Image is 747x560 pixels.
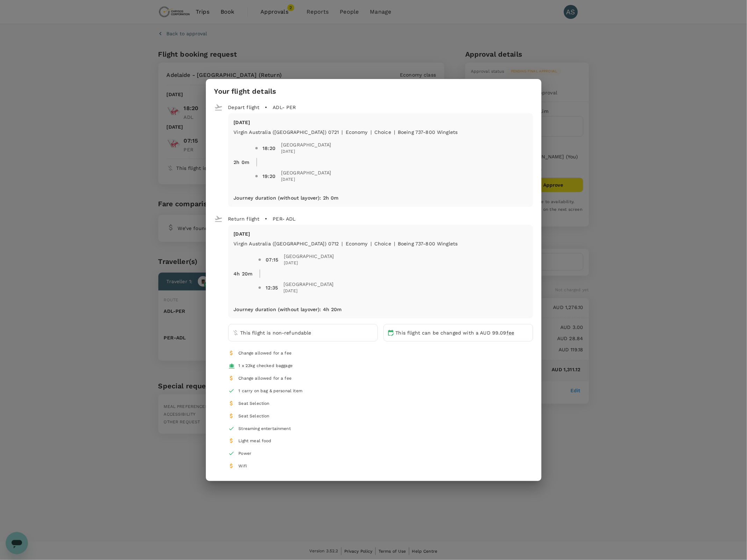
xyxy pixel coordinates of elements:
span: | [342,241,343,246]
p: Journey duration (without layover) : 2h 0m [234,194,339,201]
span: [DATE] [281,176,331,183]
div: Change allowed for a fee [239,375,292,382]
span: | [342,129,343,135]
div: 12:35 [266,284,278,291]
span: [GEOGRAPHIC_DATA] [281,141,331,148]
div: 1 x 23kg checked baggage [239,362,293,369]
span: [DATE] [281,148,331,155]
p: Choice [374,240,391,247]
p: This flight can be changed with a AUD 99.09 [396,329,515,336]
p: PER - ADL [273,215,295,222]
div: 1 carry on bag & personal item [239,388,303,395]
p: [DATE] [234,119,527,126]
div: 07:15 [266,256,278,263]
div: Light meal food [239,438,272,445]
span: | [371,129,372,135]
span: [GEOGRAPHIC_DATA] [281,169,331,176]
p: [DATE] [234,230,527,237]
span: fee [507,330,514,336]
span: [GEOGRAPHIC_DATA] [283,281,334,288]
span: | [394,241,395,246]
div: Seat Selection [239,413,270,420]
p: 4h 20m [234,270,253,277]
p: Boeing 737-800 Winglets [398,240,458,247]
div: Wifi [239,463,247,470]
p: Boeing 737-800 Winglets [398,129,458,136]
p: economy [346,129,368,136]
div: Change allowed for a fee [239,350,292,357]
h3: Your flight details [214,87,276,95]
p: Virgin Australia ([GEOGRAPHIC_DATA]) 0721 [234,129,339,136]
span: [DATE] [283,288,334,295]
p: Journey duration (without layover) : 4h 20m [234,306,342,313]
p: economy [346,240,368,247]
div: Power [239,450,252,457]
div: Streaming entertainment [239,425,291,432]
div: 18:20 [263,145,275,152]
span: [DATE] [284,260,334,267]
div: Seat Selection [239,400,270,407]
p: Depart flight [228,104,260,111]
span: | [394,129,395,135]
p: Virgin Australia ([GEOGRAPHIC_DATA]) 0712 [234,240,339,247]
p: Choice [374,129,391,136]
p: This flight is non-refundable [240,329,311,336]
p: ADL - PER [273,104,296,111]
span: [GEOGRAPHIC_DATA] [284,253,334,260]
span: | [371,241,372,246]
p: 2h 0m [234,159,250,166]
div: 19:20 [263,173,275,180]
p: Return flight [228,215,260,222]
